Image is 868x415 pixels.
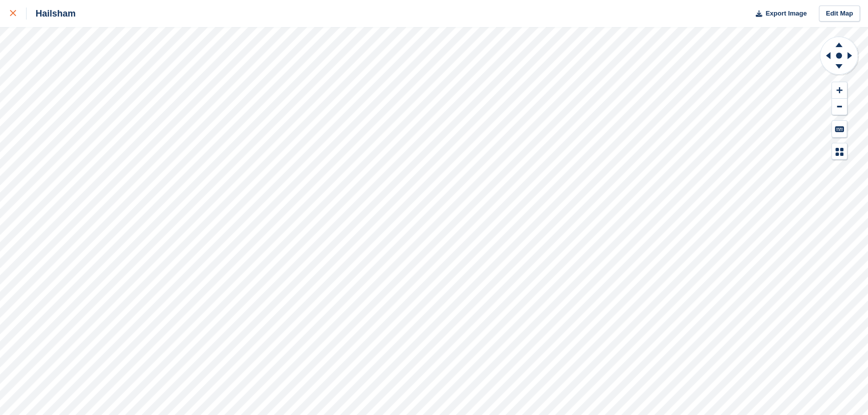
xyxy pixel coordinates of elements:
a: Edit Map [819,6,860,22]
button: Zoom Out [832,99,847,115]
button: Zoom In [832,82,847,99]
div: Hailsham [27,8,76,20]
button: Export Image [750,6,807,22]
button: Map Legend [832,143,847,160]
button: Keyboard Shortcuts [832,121,847,137]
span: Export Image [765,9,806,19]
